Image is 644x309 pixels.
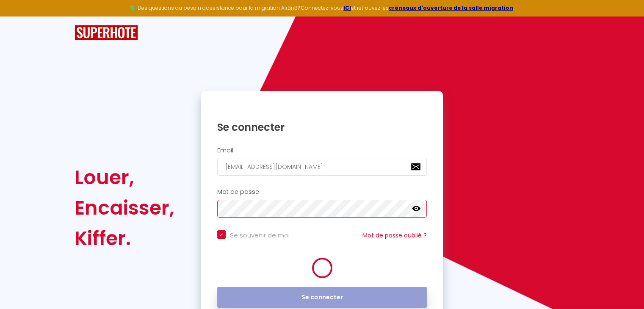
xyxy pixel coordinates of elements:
[75,25,138,41] img: SuperHote logo
[7,3,32,29] button: Ouvrir le widget de chat LiveChat
[75,223,174,254] div: Kiffer.
[217,158,427,176] input: Ton Email
[75,162,174,193] div: Louer,
[362,231,427,240] a: Mot de passe oublié ?
[75,193,174,223] div: Encaisser,
[217,188,427,196] h2: Mot de passe
[389,4,513,11] a: créneaux d'ouverture de la salle migration
[217,147,427,154] h2: Email
[343,4,351,11] a: ICI
[217,287,427,308] button: Se connecter
[217,121,427,134] h1: Se connecter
